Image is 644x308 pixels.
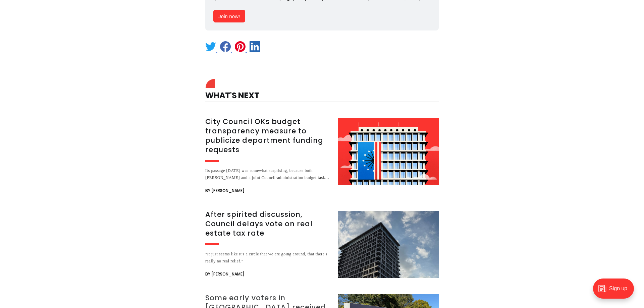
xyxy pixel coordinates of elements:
[205,167,330,181] div: Its passage [DATE] was somewhat surprising, because both [PERSON_NAME] and a joint Council-admini...
[205,117,330,155] h3: City Council OKs budget transparency measure to publicize department funding requests
[205,81,439,102] h4: What's Next
[213,10,245,22] a: Join now!
[338,211,439,278] img: After spirited discussion, Council delays vote on real estate tax rate
[205,187,245,195] span: By [PERSON_NAME]
[587,275,644,308] iframe: portal-trigger
[205,118,439,195] a: City Council OKs budget transparency measure to publicize department funding requests Its passage...
[205,270,245,278] span: By [PERSON_NAME]
[205,210,330,238] h3: After spirited discussion, Council delays vote on real estate tax rate
[338,118,439,185] img: City Council OKs budget transparency measure to publicize department funding requests
[205,211,439,278] a: After spirited discussion, Council delays vote on real estate tax rate "It just seems like it's a...
[205,251,330,265] div: "It just seems like it's a circle that we are going around, that there's really no real relief."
